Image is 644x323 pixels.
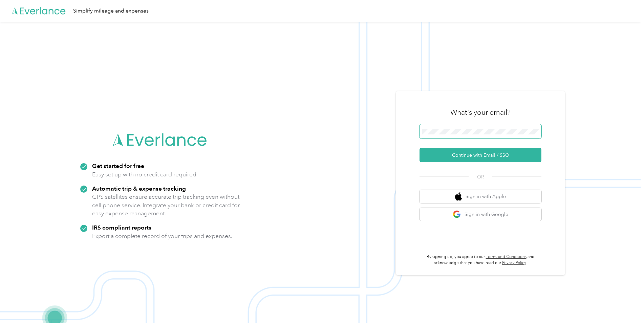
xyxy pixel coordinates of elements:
p: Easy set up with no credit card required [92,170,196,179]
img: google logo [453,210,461,219]
a: Terms and Conditions [486,254,527,259]
button: apple logoSign in with Apple [420,190,541,203]
img: apple logo [455,192,462,201]
p: GPS satellites ensure accurate trip tracking even without cell phone service. Integrate your bank... [92,193,240,218]
p: Export a complete record of your trips and expenses. [92,232,232,240]
p: By signing up, you agree to our and acknowledge that you have read our . [420,254,541,266]
button: Continue with Email / SSO [420,148,541,162]
a: Privacy Policy [502,260,526,265]
h3: What's your email? [450,108,511,117]
strong: Get started for free [92,162,144,169]
strong: Automatic trip & expense tracking [92,185,186,192]
strong: IRS compliant reports [92,224,151,231]
span: OR [469,173,492,180]
div: Simplify mileage and expenses [73,7,149,15]
button: google logoSign in with Google [420,208,541,221]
